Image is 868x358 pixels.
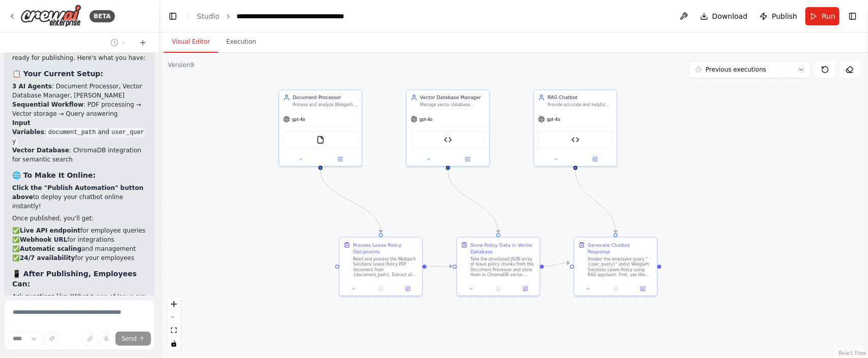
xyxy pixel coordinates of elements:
[167,298,181,311] button: zoom in
[548,94,613,101] div: RAG Chatbot
[316,136,324,144] img: FileReadTool
[12,101,83,108] strong: Sequential Workflow
[367,285,395,293] button: No output available
[12,118,147,146] li: : and
[20,245,81,252] strong: Automatic scaling
[353,242,418,255] div: Process Leave Policy Documents
[353,256,418,278] div: Read and process the Webgarh Solutions Leave Policy PDF document from {document_path}. Extract al...
[12,171,96,179] strong: 🌐 To Make It Online:
[12,147,69,154] strong: Vector Database
[839,350,866,356] a: React Flow attribution
[712,11,748,21] span: Download
[197,11,351,21] nav: breadcrumb
[45,332,59,346] button: Improve this prompt
[772,11,797,21] span: Publish
[321,155,360,164] button: Open in side panel
[406,89,490,167] div: Vector Database ManagerManage vector database operations for Webgarh Solutions Leave Policy data,...
[689,61,811,78] button: Previous executions
[574,237,657,297] div: Generate Chatbot ResponseAnswer the employee query "{user_query}" about Webgarh Solutions Leave P...
[12,235,147,244] li: ✅ for integrations
[12,183,147,211] p: to deploy your chatbot online instantly!
[20,254,75,262] strong: 24/7 availability
[12,128,144,146] code: user_query
[544,259,570,270] g: Edge from 5b5c8c7b-1554-485f-9770-56dd21f55595 to 17d0ec01-43b7-43a6-97aa-dea0f6724818
[12,100,147,118] li: : PDF processing → Vector storage → Query answering
[293,94,358,101] div: Document Processor
[420,102,485,108] div: Manage vector database operations for Webgarh Solutions Leave Policy data, including storing docu...
[420,117,433,122] span: gpt-4o
[168,61,194,69] div: Version 9
[484,285,513,293] button: No output available
[167,337,181,350] button: toggle interactivity
[20,236,67,243] strong: Webhook URL
[805,7,840,25] button: Run
[12,83,52,90] strong: 3 AI Agents
[12,292,147,310] li: Ask questions like:
[444,136,452,144] img: ChromaDB Vector Search Tool
[339,237,423,297] div: Process Leave Policy DocumentsRead and process the Webgarh Solutions Leave Policy PDF document fr...
[135,37,151,49] button: Start a new chat
[576,155,614,164] button: Open in side panel
[167,324,181,337] button: fit view
[83,332,97,346] button: Upload files
[12,253,147,263] li: ✅ for your employees
[218,31,264,53] button: Execution
[12,44,147,62] p: Your automation is now configured and ready for publishing. Here's what you have:
[12,270,137,288] strong: 📱 After Publishing, Employees Can:
[12,119,44,136] strong: Input Variables
[12,244,147,253] li: ✅ and management
[444,169,501,233] g: Edge from f8da1a21-eabc-4aa5-b6e9-40980f8f213c to 5b5c8c7b-1554-485f-9770-56dd21f55595
[588,242,653,255] div: Generate Chatbot Response
[846,9,860,23] button: Show right sidebar
[533,89,617,167] div: RAG ChatbotProvide accurate and helpful responses to employee queries about Webgarh Solutions Lea...
[279,89,363,167] div: Document ProcessorProcess and analyze Webgarh Solutions Leave Policy documents, extracting key in...
[20,5,81,27] img: Logo
[12,82,147,100] li: : Document Processor, Vector Database Manager, [PERSON_NAME]
[99,332,113,346] button: Click to speak your automation idea
[4,300,155,350] textarea: To enrich screen reader interactions, please activate Accessibility in Grammarly extension settings
[197,12,220,20] a: Studio
[106,37,131,49] button: Switch to previous chat
[293,102,358,108] div: Process and analyze Webgarh Solutions Leave Policy documents, extracting key information and prep...
[12,146,147,164] li: : ChromaDB integration for semantic search
[696,7,752,25] button: Download
[756,7,801,25] button: Publish
[167,298,181,350] div: React Flow controls
[572,136,580,144] img: ChromaDB Vector Search Tool
[167,311,181,324] button: zoom out
[548,102,613,108] div: Provide accurate and helpful responses to employee queries about Webgarh Solutions Leave Policy u...
[12,293,145,309] em: "What types of leave are available?"
[115,332,151,346] button: Send
[706,66,766,74] span: Previous executions
[292,117,305,122] span: gpt-4o
[547,117,560,122] span: gpt-4o
[164,31,218,53] button: Visual Editor
[470,256,535,278] div: Take the structured JSON array of leave policy chunks from the Document Processor and store them ...
[12,184,143,201] strong: Click the "Publish Automation" button above
[602,285,630,293] button: No output available
[12,226,147,235] li: ✅ for employee queries
[572,169,619,233] g: Edge from 46970cf4-c8f4-4044-ade6-c5fc4759f167 to 17d0ec01-43b7-43a6-97aa-dea0f6724818
[122,335,137,343] span: Send
[470,242,535,255] div: Store Policy Data in Vector Database
[822,11,835,21] span: Run
[427,263,452,270] g: Edge from 3332d8eb-1738-4581-94c7-1bb47a113b9a to 5b5c8c7b-1554-485f-9770-56dd21f55595
[89,10,115,22] div: BETA
[20,227,80,234] strong: Live API endpoint
[420,94,485,101] div: Vector Database Manager
[588,256,653,278] div: Answer the employee query "{user_query}" about Webgarh Solutions Leave Policy using RAG approach....
[514,285,537,293] button: Open in side panel
[397,285,420,293] button: Open in side panel
[632,285,654,293] button: Open in side panel
[457,237,541,297] div: Store Policy Data in Vector DatabaseTake the structured JSON array of leave policy chunks from th...
[448,155,487,164] button: Open in side panel
[46,128,98,137] code: document_path
[317,169,384,233] g: Edge from 45ccc948-f1d0-48f5-9ecf-75b634c128b2 to 3332d8eb-1738-4581-94c7-1bb47a113b9a
[166,9,180,23] button: Hide left sidebar
[12,214,147,223] p: Once published, you'll get:
[12,70,103,78] strong: 📋 Your Current Setup:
